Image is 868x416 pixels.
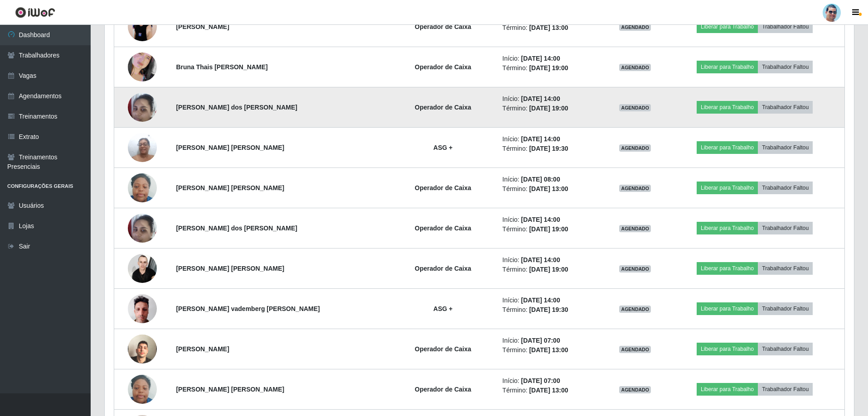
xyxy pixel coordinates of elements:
time: [DATE] 19:30 [529,306,568,313]
button: Liberar para Trabalho [697,343,758,355]
span: AGENDADO [619,225,651,232]
button: Liberar para Trabalho [697,383,758,396]
li: Término: [502,104,600,113]
time: [DATE] 07:00 [521,377,560,384]
button: Liberar para Trabalho [697,101,758,114]
li: Início: [502,296,600,305]
time: [DATE] 07:00 [521,337,560,344]
img: 1703019417577.jpeg [128,128,157,167]
li: Término: [502,386,600,395]
strong: [PERSON_NAME] [PERSON_NAME] [176,265,284,272]
li: Início: [502,376,600,386]
button: Liberar para Trabalho [697,222,758,234]
button: Trabalhador Faltou [758,61,813,73]
li: Início: [502,215,600,225]
time: [DATE] 19:00 [529,225,568,233]
time: [DATE] 13:00 [529,387,568,394]
button: Trabalhador Faltou [758,343,813,355]
time: [DATE] 14:00 [521,55,560,62]
button: Liberar para Trabalho [697,61,758,73]
button: Liberar para Trabalho [697,141,758,154]
li: Início: [502,94,600,104]
strong: [PERSON_NAME] [PERSON_NAME] [176,144,284,151]
li: Término: [502,184,600,194]
li: Término: [502,144,600,153]
img: 1709225632480.jpeg [128,370,157,409]
span: AGENDADO [619,185,651,192]
button: Trabalhador Faltou [758,383,813,396]
strong: Operador de Caixa [415,225,471,232]
img: CoreUI Logo [15,7,55,18]
span: AGENDADO [619,306,651,313]
span: AGENDADO [619,144,651,152]
img: 1747925689059.jpeg [128,249,157,287]
button: Trabalhador Faltou [758,262,813,275]
button: Trabalhador Faltou [758,141,813,154]
li: Início: [502,255,600,265]
span: AGENDADO [619,104,651,111]
li: Início: [502,336,600,345]
li: Término: [502,63,600,73]
time: [DATE] 14:00 [521,296,560,304]
strong: [PERSON_NAME] vademberg [PERSON_NAME] [176,305,320,312]
img: 1674666029234.jpeg [128,41,157,93]
li: Término: [502,345,600,355]
time: [DATE] 19:00 [529,105,568,112]
strong: [PERSON_NAME] [176,23,229,30]
span: AGENDADO [619,64,651,71]
strong: ASG + [433,305,452,312]
strong: Operador de Caixa [415,265,471,272]
time: [DATE] 14:00 [521,95,560,102]
strong: [PERSON_NAME] [PERSON_NAME] [176,386,284,393]
strong: ASG + [433,144,452,151]
button: Trabalhador Faltou [758,101,813,114]
li: Início: [502,175,600,184]
img: 1709225632480.jpeg [128,169,157,207]
span: AGENDADO [619,24,651,31]
button: Trabalhador Faltou [758,302,813,315]
button: Liberar para Trabalho [697,262,758,275]
strong: [PERSON_NAME] dos [PERSON_NAME] [176,104,297,111]
span: AGENDADO [619,346,651,353]
time: [DATE] 13:00 [529,185,568,192]
button: Trabalhador Faltou [758,20,813,33]
button: Liberar para Trabalho [697,20,758,33]
li: Término: [502,225,600,234]
span: AGENDADO [619,386,651,393]
button: Liberar para Trabalho [697,182,758,194]
span: AGENDADO [619,265,651,273]
img: 1751642348587.jpeg [128,289,157,328]
time: [DATE] 14:00 [521,216,560,223]
button: Trabalhador Faltou [758,182,813,194]
strong: [PERSON_NAME] [PERSON_NAME] [176,184,284,191]
strong: Operador de Caixa [415,345,471,353]
strong: Operador de Caixa [415,63,471,71]
time: [DATE] 19:00 [529,64,568,72]
time: [DATE] 13:00 [529,346,568,354]
time: [DATE] 14:00 [521,135,560,143]
strong: Operador de Caixa [415,104,471,111]
strong: [PERSON_NAME] [176,345,229,353]
strong: [PERSON_NAME] dos [PERSON_NAME] [176,225,297,232]
button: Trabalhador Faltou [758,222,813,234]
img: 1658953242663.jpeg [128,209,157,247]
li: Início: [502,134,600,144]
li: Término: [502,23,600,33]
img: 1739480983159.jpeg [128,323,157,375]
time: [DATE] 13:00 [529,24,568,31]
strong: Bruna Thais [PERSON_NAME] [176,63,267,71]
time: [DATE] 19:30 [529,145,568,152]
time: [DATE] 19:00 [529,266,568,273]
li: Término: [502,265,600,274]
strong: Operador de Caixa [415,23,471,30]
strong: Operador de Caixa [415,184,471,191]
time: [DATE] 08:00 [521,176,560,183]
button: Liberar para Trabalho [697,302,758,315]
strong: Operador de Caixa [415,386,471,393]
img: 1658953242663.jpeg [128,88,157,126]
li: Término: [502,305,600,315]
li: Início: [502,54,600,63]
time: [DATE] 14:00 [521,256,560,263]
